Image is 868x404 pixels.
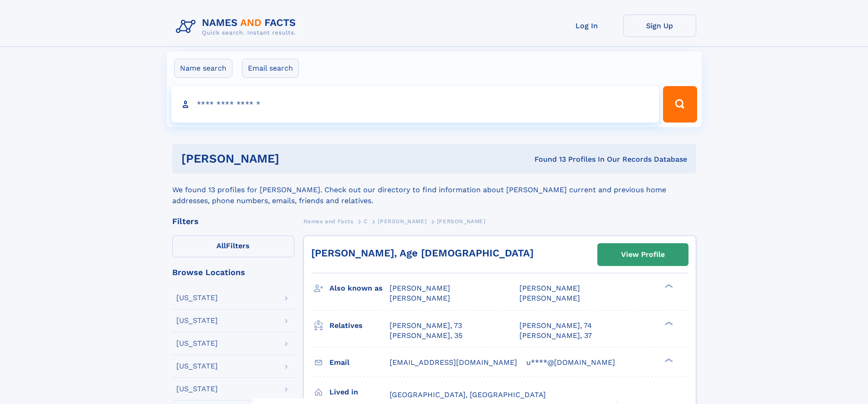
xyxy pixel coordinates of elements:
[663,320,673,326] div: ❯
[550,15,623,37] a: Log In
[303,215,354,227] a: Names and Facts
[519,321,592,331] a: [PERSON_NAME], 74
[390,358,517,367] span: [EMAIL_ADDRESS][DOMAIN_NAME]
[390,390,546,399] span: [GEOGRAPHIC_DATA], [GEOGRAPHIC_DATA]
[663,357,673,363] div: ❯
[378,215,426,227] a: [PERSON_NAME]
[176,294,218,302] div: [US_STATE]
[216,241,226,250] span: All
[176,340,218,347] div: [US_STATE]
[663,283,673,289] div: ❯
[181,153,407,164] h1: [PERSON_NAME]
[364,215,368,227] a: C
[172,268,294,276] div: Browse Locations
[390,321,462,331] a: [PERSON_NAME], 73
[172,217,294,225] div: Filters
[519,284,580,292] span: [PERSON_NAME]
[176,363,218,370] div: [US_STATE]
[176,385,218,393] div: [US_STATE]
[172,235,294,257] label: Filters
[329,384,390,400] h3: Lived in
[519,331,592,341] a: [PERSON_NAME], 37
[623,15,696,37] a: Sign Up
[390,284,450,292] span: [PERSON_NAME]
[172,174,696,206] div: We found 13 profiles for [PERSON_NAME]. Check out our directory to find information about [PERSON...
[407,154,687,164] div: Found 13 Profiles In Our Records Database
[311,247,534,259] a: [PERSON_NAME], Age [DEMOGRAPHIC_DATA]
[172,15,303,39] img: Logo Names and Facts
[621,244,665,265] div: View Profile
[378,218,426,225] span: [PERSON_NAME]
[174,59,232,78] label: Name search
[329,318,390,333] h3: Relatives
[437,218,486,225] span: [PERSON_NAME]
[242,59,299,78] label: Email search
[329,281,390,296] h3: Also known as
[176,317,218,324] div: [US_STATE]
[390,294,450,302] span: [PERSON_NAME]
[329,355,390,370] h3: Email
[171,86,659,123] input: search input
[519,294,580,302] span: [PERSON_NAME]
[364,218,368,225] span: C
[598,244,688,266] a: View Profile
[390,331,462,341] a: [PERSON_NAME], 35
[663,86,697,123] button: Search Button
